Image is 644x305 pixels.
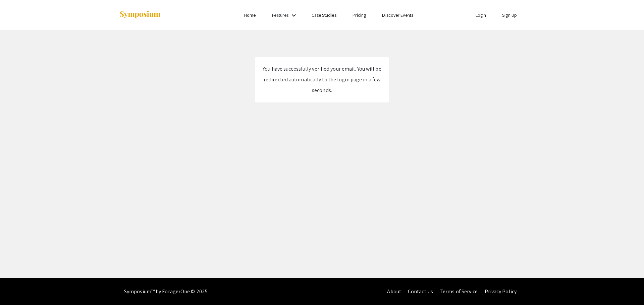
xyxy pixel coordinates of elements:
[124,278,208,305] div: Symposium™ by ForagerOne © 2025
[502,12,517,18] a: Sign Up
[353,12,366,18] a: Pricing
[485,288,517,295] a: Privacy Policy
[244,12,256,18] a: Home
[272,12,289,18] a: Features
[5,275,29,300] iframe: Chat
[387,288,401,295] a: About
[119,10,161,19] img: Symposium by ForagerOne
[476,12,486,18] a: Login
[408,288,433,295] a: Contact Us
[382,12,413,18] a: Discover Events
[262,64,382,96] div: You have successfully verified your email. You will be redirected automatically to the login page...
[312,12,336,18] a: Case Studies
[290,11,298,19] mat-icon: Expand Features list
[440,288,478,295] a: Terms of Service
